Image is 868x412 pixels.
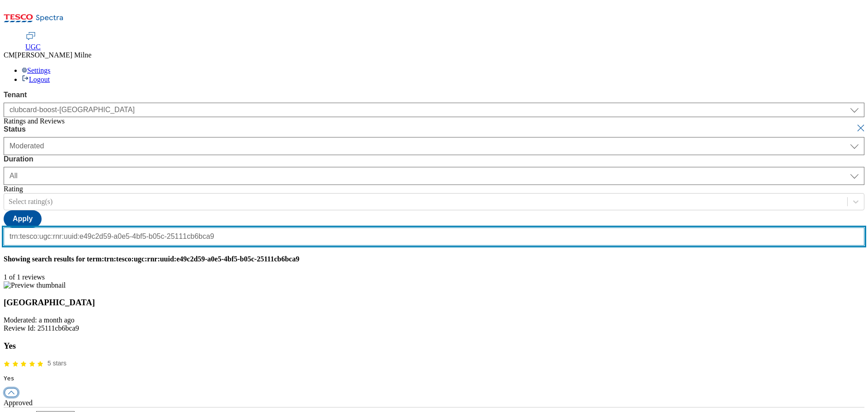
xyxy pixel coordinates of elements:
[4,210,42,227] button: Apply
[4,341,864,351] h3: Yes
[4,255,864,263] h4: Showing search results for term:
[47,359,66,367] span: 5 stars
[4,155,864,163] label: Duration
[4,273,864,281] div: 1 of 1 reviews
[25,43,41,51] span: UGC
[4,281,66,289] img: Preview thumbnail
[4,227,864,246] input: Search
[25,32,41,51] a: UGC
[4,117,65,125] span: Ratings and Reviews
[4,359,66,367] div: 5/5 stars
[4,324,864,332] div: Review Id: 25111cb6bca9
[4,399,864,407] div: Approved
[4,185,23,193] label: Rating
[4,51,15,59] span: CM
[22,76,50,83] a: Logout
[4,298,864,308] h3: [GEOGRAPHIC_DATA]
[104,255,299,263] span: trn:tesco:ugc:rnr:uuid:e49c2d59-a0e5-4bf5-b05c-25111cb6bca9
[4,91,864,99] label: Tenant
[4,316,864,324] div: Moderated: a month ago
[4,125,864,133] label: Status
[4,375,864,382] pre: Yes
[15,51,91,59] span: [PERSON_NAME] Milne
[22,66,51,74] a: Settings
